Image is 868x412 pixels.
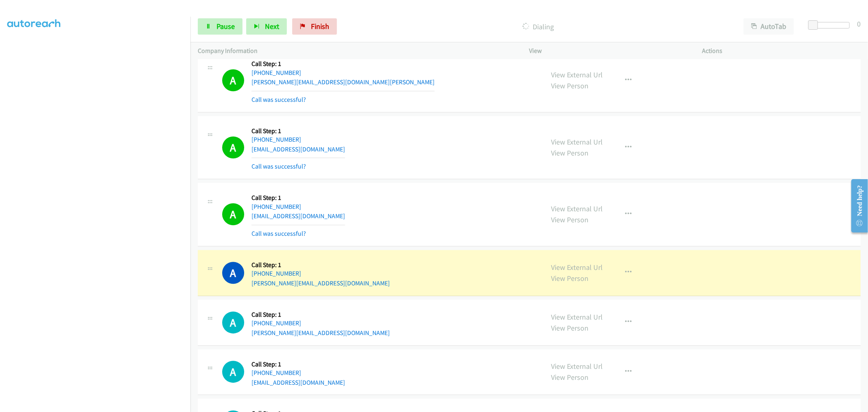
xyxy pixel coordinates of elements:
iframe: Resource Center [845,173,868,238]
a: [PHONE_NUMBER] [251,270,301,277]
button: AutoTab [743,18,794,35]
a: View External Url [551,312,603,322]
p: Company Information [198,46,515,56]
a: Call was successful? [251,162,306,170]
h1: A [222,69,244,91]
span: Pause [216,22,235,31]
h1: A [222,262,244,284]
div: The call is yet to be attempted [222,311,244,333]
a: Call was successful? [251,96,306,103]
a: [EMAIL_ADDRESS][DOMAIN_NAME] [251,379,345,386]
a: View External Url [551,362,603,371]
p: Actions [702,46,861,56]
h5: Call Step: 1 [251,360,345,368]
a: [PERSON_NAME][EMAIL_ADDRESS][DOMAIN_NAME] [251,279,390,287]
a: [EMAIL_ADDRESS][DOMAIN_NAME] [251,145,345,153]
h1: A [222,203,244,225]
a: Finish [292,18,337,35]
h1: A [222,136,244,158]
a: View Person [551,373,589,382]
a: [PERSON_NAME][EMAIL_ADDRESS][DOMAIN_NAME][PERSON_NAME] [251,78,435,86]
a: [PHONE_NUMBER] [251,369,301,377]
iframe: To enrich screen reader interactions, please activate Accessibility in Grammarly extension settings [7,24,190,411]
a: View Person [551,323,589,333]
p: Dialing [348,21,729,32]
a: View External Url [551,137,603,147]
a: [EMAIL_ADDRESS][DOMAIN_NAME] [251,212,345,220]
a: View Person [551,148,589,158]
a: View External Url [551,204,603,213]
a: View Person [551,274,589,283]
a: View External Url [551,70,603,79]
a: [PHONE_NUMBER] [251,69,301,77]
a: [PHONE_NUMBER] [251,203,301,210]
h5: Call Step: 1 [251,127,345,135]
a: [PHONE_NUMBER] [251,136,301,143]
a: Call was successful? [251,230,306,237]
h5: Call Step: 1 [251,311,390,319]
a: Pause [198,18,243,35]
span: Finish [311,22,329,31]
a: View External Url [551,263,603,272]
button: Next [246,18,287,35]
h5: Call Step: 1 [251,194,345,202]
div: The call is yet to be attempted [222,361,244,383]
div: Delay between calls (in seconds) [812,22,850,28]
h1: A [222,311,244,333]
h5: Call Step: 1 [251,60,435,68]
a: View Person [551,81,589,90]
a: [PERSON_NAME][EMAIL_ADDRESS][DOMAIN_NAME] [251,329,390,337]
span: Next [265,22,279,31]
h5: Call Step: 1 [251,261,390,269]
a: View Person [551,215,589,224]
div: 0 [857,18,861,29]
a: [PHONE_NUMBER] [251,319,301,327]
h1: A [222,361,244,383]
p: View [529,46,688,56]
